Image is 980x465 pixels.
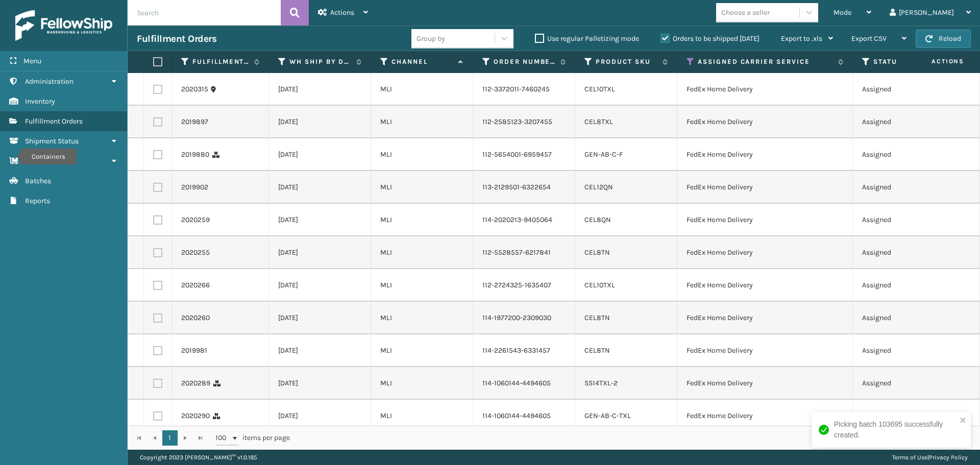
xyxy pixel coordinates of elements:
[916,30,971,48] button: Reload
[698,57,833,66] label: Assigned Carrier Service
[215,430,290,446] span: items per page
[269,73,371,106] td: [DATE]
[677,334,853,367] td: FedEx Home Delivery
[677,269,853,302] td: FedEx Home Delivery
[584,117,613,126] a: CEL8TXL
[371,138,473,171] td: MLI
[25,177,51,185] span: Batches
[473,269,575,302] td: 112-2724325-1635407
[853,302,955,334] td: Assigned
[473,400,575,432] td: 114-1060144-4494605
[473,236,575,269] td: 112-5528557-6217841
[677,138,853,171] td: FedEx Home Delivery
[473,334,575,367] td: 114-2261543-6331457
[269,138,371,171] td: [DATE]
[269,269,371,302] td: [DATE]
[584,150,623,159] a: GEN-AB-C-F
[192,57,249,66] label: Fulfillment Order Id
[584,313,610,322] a: CEL8TN
[584,281,615,289] a: CEL10TXL
[304,433,969,443] div: 1 - 29 of 29 items
[289,57,351,66] label: WH Ship By Date
[371,302,473,334] td: MLI
[584,215,611,224] a: CEL8QN
[269,400,371,432] td: [DATE]
[721,7,770,18] div: Choose a seller
[677,171,853,204] td: FedEx Home Delivery
[181,248,210,258] a: 2020255
[473,302,575,334] td: 114-1977200-2309030
[853,171,955,204] td: Assigned
[269,236,371,269] td: [DATE]
[584,379,618,387] a: SS14TXL-2
[181,84,208,94] a: 2020315
[677,106,853,138] td: FedEx Home Delivery
[781,34,822,43] span: Export to .xls
[25,157,60,165] span: Containers
[853,204,955,236] td: Assigned
[853,334,955,367] td: Assigned
[873,57,935,66] label: Status
[677,302,853,334] td: FedEx Home Delivery
[416,33,445,44] div: Group by
[677,400,853,432] td: FedEx Home Delivery
[473,367,575,400] td: 114-1060144-4494605
[25,77,73,86] span: Administration
[371,106,473,138] td: MLI
[371,334,473,367] td: MLI
[391,57,453,66] label: Channel
[677,236,853,269] td: FedEx Home Delivery
[851,34,887,43] span: Export CSV
[584,183,613,191] a: CEL12QN
[371,367,473,400] td: MLI
[596,57,657,66] label: Product SKU
[960,416,967,426] button: close
[269,204,371,236] td: [DATE]
[473,73,575,106] td: 112-3372011-7460245
[25,117,83,126] span: Fulfillment Orders
[330,8,354,17] span: Actions
[473,204,575,236] td: 114-2020213-9405064
[181,182,208,192] a: 2019902
[853,400,955,432] td: Assigned
[371,269,473,302] td: MLI
[473,171,575,204] td: 113-2129501-6322654
[269,302,371,334] td: [DATE]
[371,204,473,236] td: MLI
[853,269,955,302] td: Assigned
[181,150,209,160] a: 2019880
[677,73,853,106] td: FedEx Home Delivery
[181,117,208,127] a: 2019897
[834,419,957,440] div: Picking batch 103695 successfully created.
[25,197,50,205] span: Reports
[371,236,473,269] td: MLI
[371,73,473,106] td: MLI
[181,378,210,388] a: 2020289
[215,433,231,443] span: 100
[269,171,371,204] td: [DATE]
[584,411,631,420] a: GEN-AB-C-TXL
[269,367,371,400] td: [DATE]
[853,367,955,400] td: Assigned
[15,10,112,41] img: logo
[371,171,473,204] td: MLI
[181,280,210,290] a: 2020266
[677,367,853,400] td: FedEx Home Delivery
[853,236,955,269] td: Assigned
[181,346,207,356] a: 2019981
[853,138,955,171] td: Assigned
[181,313,210,323] a: 2020260
[584,346,610,355] a: CEL8TN
[181,411,210,421] a: 2020290
[25,137,79,145] span: Shipment Status
[677,204,853,236] td: FedEx Home Delivery
[181,215,210,225] a: 2020259
[473,106,575,138] td: 112-2585123-3207455
[140,450,257,465] p: Copyright 2023 [PERSON_NAME]™ v 1.0.185
[25,97,55,106] span: Inventory
[899,53,970,70] span: Actions
[834,8,851,17] span: Mode
[494,57,555,66] label: Order Number
[660,34,759,43] label: Orders to be shipped [DATE]
[162,430,178,446] a: 1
